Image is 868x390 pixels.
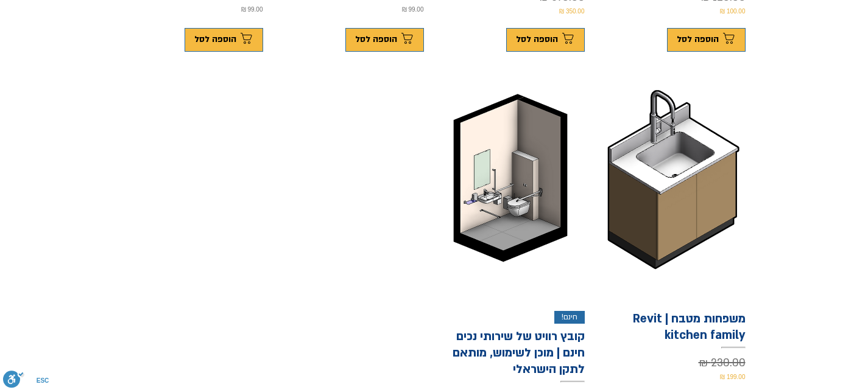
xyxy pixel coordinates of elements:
[345,28,424,52] button: הוספה לסל
[677,35,719,44] span: הוספה לסל
[667,28,746,52] button: הוספה לסל
[194,35,236,44] span: הוספה לסל
[720,372,745,381] span: 199.00 ₪
[603,85,739,273] img: revit kitchen family
[355,35,397,44] span: הוספה לסל
[554,311,585,324] div: חינם!
[720,7,745,16] span: 100.00 ₪
[402,5,424,14] span: 99.00 ₪
[241,5,263,14] span: 99.00 ₪
[506,28,585,52] button: הוספה לסל
[516,35,558,44] span: הוספה לסל
[597,311,746,344] h1: משפחות מטבח | Revit kitchen family
[699,354,746,372] span: 230.00 ₪
[185,28,263,52] button: הוספה לסל
[597,57,746,301] a: revit kitchen family
[559,7,584,16] span: 350.00 ₪
[436,329,585,378] h1: קובץ רוויט של שירותי נכים חינם | מוכן לשימוש, מותאם לתקן הישראלי
[436,57,585,301] a: קובץ רוויט של שירותי נכים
